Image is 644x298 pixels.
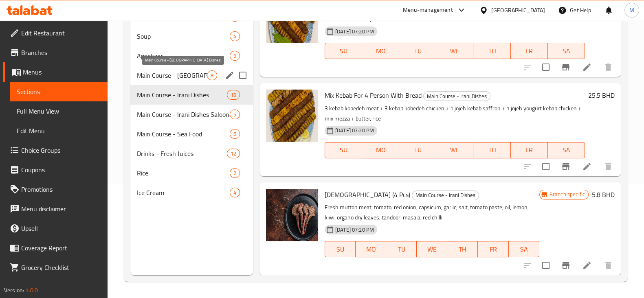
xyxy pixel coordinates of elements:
[130,183,253,202] div: Ice Cream4
[21,48,101,57] span: Branches
[17,126,101,136] span: Edit Menu
[3,62,108,82] a: Menus
[137,90,227,100] span: Main Course - Irani Dishes
[359,243,383,255] span: MO
[412,191,479,200] span: Main Course - Irani Dishes
[537,59,554,76] span: Select to update
[266,90,318,142] img: Mix Kebab For 4 Person With Bread
[551,45,582,57] span: SA
[130,46,253,66] div: Appetizer9
[402,144,433,156] span: TU
[629,6,634,15] span: M
[537,257,554,274] span: Select to update
[402,45,433,57] span: TU
[420,243,444,255] span: WE
[399,43,436,59] button: TU
[389,243,413,255] span: TU
[514,144,545,156] span: FR
[10,101,108,121] a: Full Menu View
[266,189,318,241] img: Riyash (4 Pcs)
[511,142,548,158] button: FR
[3,43,108,62] a: Branches
[230,188,240,197] div: items
[230,189,240,197] span: 4
[227,149,240,158] div: items
[436,142,473,158] button: WE
[424,92,490,101] span: Main Course - Irani Dishes
[551,144,582,156] span: SA
[130,26,253,46] div: Soup4
[328,45,359,57] span: SU
[332,28,377,35] span: [DATE] 07:20 PM
[386,241,417,257] button: TU
[332,226,377,234] span: [DATE] 07:20 PM
[230,31,240,41] div: items
[417,241,447,257] button: WE
[362,43,399,59] button: MO
[230,33,240,40] span: 4
[137,31,230,41] span: Soup
[3,258,108,277] a: Grocery Checklist
[328,144,359,156] span: SU
[403,5,453,15] div: Menu-management
[23,67,101,77] span: Menus
[207,72,217,79] span: 8
[412,191,479,200] div: Main Course - Irani Dishes
[130,124,253,144] div: Main Course - Sea Food6
[325,142,362,158] button: SU
[227,91,240,99] span: 18
[3,199,108,219] a: Menu disclaimer
[21,145,101,155] span: Choice Groups
[10,121,108,140] a: Edit Menu
[491,6,545,15] div: [GEOGRAPHIC_DATA]
[512,243,536,255] span: SA
[514,45,545,57] span: FR
[325,103,585,124] p: 3 kebab kobedeh meat + 3 kebab kobedeh chicken + 1 jojeh kebab saffron + 1 jojeh yougurt kebab ch...
[592,189,615,200] h6: 5.8 BHD
[137,188,230,197] span: Ice Cream
[556,256,576,275] button: Branch-specific-item
[130,66,253,85] div: Main Course - [GEOGRAPHIC_DATA] Dishes8edit
[3,180,108,199] a: Promotions
[477,144,507,156] span: TH
[224,69,236,81] button: edit
[130,85,253,105] div: Main Course - Irani Dishes18
[399,142,436,158] button: TU
[509,241,539,257] button: SA
[440,45,470,57] span: WE
[478,241,508,257] button: FR
[598,256,618,275] button: delete
[21,204,101,214] span: Menu disclaimer
[481,243,505,255] span: FR
[356,241,386,257] button: MO
[137,110,230,119] span: Main Course - Irani Dishes Saloonah
[230,51,240,61] div: items
[3,160,108,180] a: Coupons
[4,285,24,296] span: Version:
[325,89,422,101] span: Mix Kebab For 4 Person With Bread
[137,51,230,61] span: Appetizer
[556,157,576,176] button: Branch-specific-item
[423,91,490,101] div: Main Course - Irani Dishes
[365,45,396,57] span: MO
[473,142,510,158] button: TH
[130,163,253,183] div: Rice2
[3,140,108,160] a: Choice Groups
[10,82,108,101] a: Sections
[25,285,38,296] span: 1.0.0
[21,263,101,272] span: Grocery Checklist
[325,188,410,201] span: [DEMOGRAPHIC_DATA] (4 Pcs)
[582,261,592,270] a: Edit menu item
[3,238,108,258] a: Coverage Report
[21,165,101,175] span: Coupons
[365,144,396,156] span: MO
[17,87,101,96] span: Sections
[230,169,240,177] span: 2
[447,241,478,257] button: TH
[556,57,576,77] button: Branch-specific-item
[328,243,352,255] span: SU
[332,127,377,134] span: [DATE] 07:20 PM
